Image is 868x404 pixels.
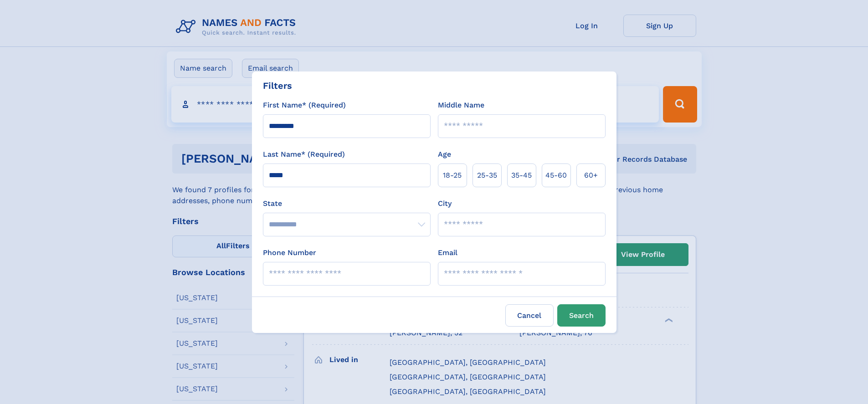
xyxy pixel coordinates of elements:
[545,170,567,181] span: 45‑60
[511,170,532,181] span: 35‑45
[263,79,292,92] div: Filters
[263,149,345,160] label: Last Name* (Required)
[438,247,457,258] label: Email
[438,100,484,111] label: Middle Name
[263,198,431,209] label: State
[438,149,451,160] label: Age
[263,247,316,258] label: Phone Number
[438,198,452,209] label: City
[443,170,462,181] span: 18‑25
[263,100,346,111] label: First Name* (Required)
[557,304,606,327] button: Search
[584,170,598,181] span: 60+
[477,170,497,181] span: 25‑35
[505,304,554,327] label: Cancel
